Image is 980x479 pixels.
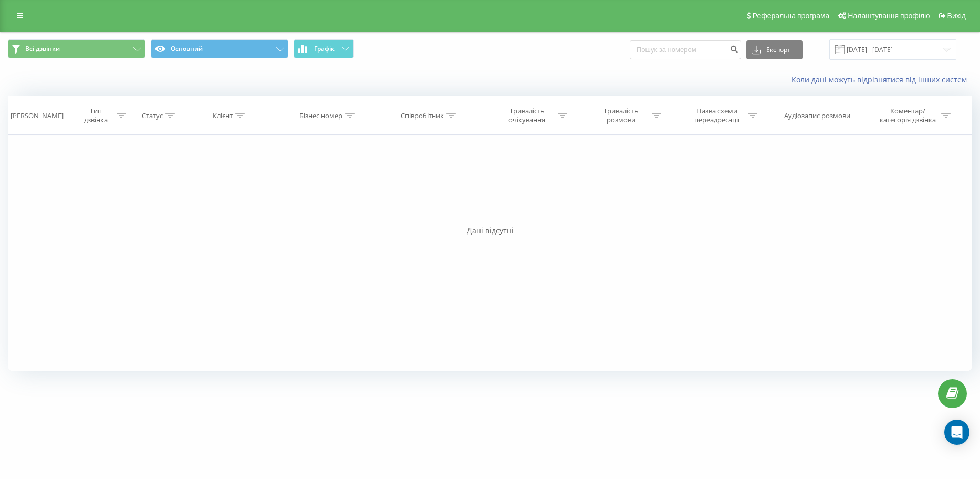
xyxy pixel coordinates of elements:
span: Налаштування профілю [848,12,930,20]
div: Коментар/категорія дзвінка [877,107,939,124]
div: Назва схеми переадресації [689,107,745,124]
span: Вихід [947,12,966,20]
input: Пошук за номером [630,40,741,59]
div: Статус [142,111,163,120]
div: Тривалість очікування [499,107,555,124]
button: Всі дзвінки [8,39,145,58]
button: Експорт [746,40,803,59]
a: Коли дані можуть відрізнятися вiд інших систем [791,75,972,85]
div: Аудіозапис розмови [784,111,850,120]
span: Графік [314,45,335,53]
div: Тривалість розмови [593,107,649,124]
span: Реферальна програма [753,12,830,20]
button: Основний [151,39,288,58]
div: Open Intercom Messenger [944,420,969,445]
div: Співробітник [401,111,444,120]
div: Бізнес номер [299,111,342,120]
div: Тип дзвінка [78,107,114,124]
div: Дані відсутні [8,225,972,236]
div: Клієнт [213,111,233,120]
button: Графік [294,39,354,58]
div: [PERSON_NAME] [11,111,64,120]
span: Всі дзвінки [25,45,60,53]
